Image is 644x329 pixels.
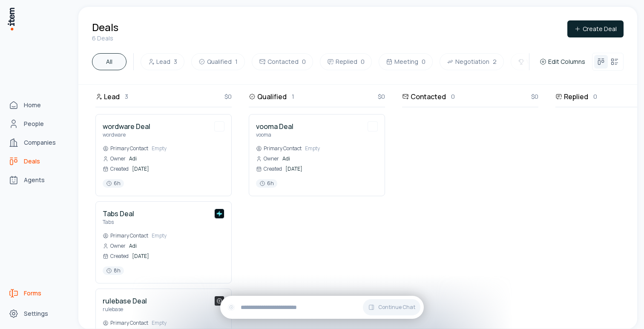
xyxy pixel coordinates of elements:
[103,253,129,260] div: Created
[493,57,497,66] span: 2
[320,53,372,70] button: Replied0
[411,92,446,102] h3: Contacted
[5,153,70,170] a: Deals
[567,20,624,37] button: Create Deal
[214,296,224,306] img: rulebase
[103,232,148,239] div: Primary Contact
[129,155,224,162] span: Adi
[132,253,224,260] span: [DATE]
[5,285,70,302] a: Forms
[103,219,134,226] p: Tabs
[104,92,120,102] h3: Lead
[95,114,232,196] div: wordware DealwordwarewordwarePrimary ContactEmptyOwnerAdiCreated[DATE]6h
[24,176,45,184] span: Agents
[361,57,365,66] span: 0
[92,20,118,34] h1: Deals
[363,299,420,315] button: Continue Chat
[152,232,224,239] span: Empty
[24,289,41,298] span: Forms
[141,53,184,70] button: Lead3
[103,320,148,326] div: Primary Contact
[103,266,124,276] button: 8h
[5,97,70,114] a: Home
[536,56,589,68] button: Edit Columns
[256,179,277,189] button: 6h
[368,121,378,132] img: vooma
[214,121,224,132] img: wordware
[103,121,150,132] h4: wordware Deal
[103,243,126,249] div: Owner
[256,179,277,188] span: 6h
[440,53,504,70] button: Negotiation2
[256,121,378,189] a: vooma DealvoomavoomaPrimary ContactEmptyOwnerAdiCreated[DATE]6h
[24,120,44,128] span: People
[103,296,147,306] h4: rulebase Deal
[103,155,126,162] div: Owner
[129,243,224,249] span: Adi
[191,53,245,70] button: Qualified1
[103,306,147,313] p: rulebase
[24,309,48,318] span: Settings
[152,145,224,152] span: Empty
[256,145,302,152] div: Primary Contact
[252,53,313,70] button: Contacted0
[256,166,282,172] div: Created
[451,92,455,101] p: 0
[235,57,238,66] span: 1
[132,166,224,172] span: [DATE]
[378,304,415,311] span: Continue Chat
[531,92,538,101] span: $0
[256,155,279,162] div: Owner
[5,134,70,151] a: Companies
[103,132,150,138] p: wordware
[24,101,41,109] span: Home
[92,34,118,43] p: 6 Deals
[422,57,425,66] span: 0
[282,155,378,162] span: Adi
[593,92,597,101] p: 0
[292,92,294,101] p: 1
[103,145,148,152] div: Primary Contact
[511,53,553,70] button: Won
[214,209,224,219] img: Tabs
[103,121,224,189] a: wordware DealwordwarewordwarePrimary ContactEmptyOwnerAdiCreated[DATE]6h
[103,266,124,275] span: 8h
[302,57,306,66] span: 0
[103,179,124,189] button: 6h
[548,57,585,66] span: Edit Columns
[256,121,293,132] h4: vooma Deal
[103,209,134,219] h4: Tabs Deal
[257,92,287,102] h3: Qualified
[174,57,177,66] span: 3
[378,92,385,101] span: $0
[103,166,129,172] div: Created
[285,166,378,172] span: [DATE]
[249,114,385,196] div: vooma DealvoomavoomaPrimary ContactEmptyOwnerAdiCreated[DATE]6h
[103,209,224,276] a: Tabs DealTabsTabsPrimary ContactEmptyOwnerAdiCreated[DATE]8h
[92,53,126,70] button: All
[24,157,40,166] span: Deals
[125,92,128,101] p: 3
[5,115,70,132] a: People
[5,172,70,189] a: Agents
[379,53,433,70] button: Meeting0
[220,296,424,319] div: Continue Chat
[24,138,56,147] span: Companies
[224,92,232,101] span: $0
[152,320,224,326] span: Empty
[95,201,232,283] div: Tabs DealTabsTabsPrimary ContactEmptyOwnerAdiCreated[DATE]8h
[103,179,124,188] span: 6h
[5,305,70,322] a: Settings
[564,92,588,102] h3: Replied
[305,145,378,152] span: Empty
[7,7,15,31] img: Item Brain Logo
[256,132,293,138] p: vooma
